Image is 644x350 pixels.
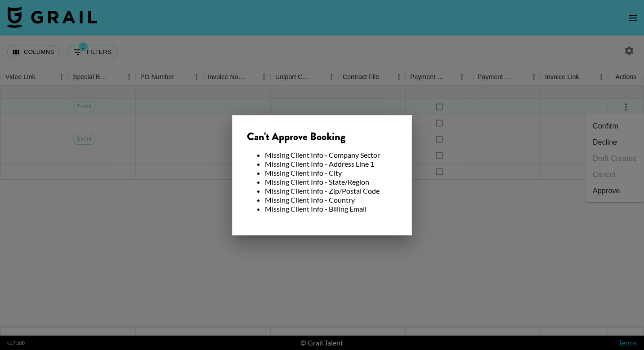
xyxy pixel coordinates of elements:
li: Missing Client Info - State/Region [265,177,397,186]
li: Missing Client Info - City [265,168,397,177]
li: Missing Client Info - Zip/Postal Code [265,186,397,195]
li: Missing Client Info - Company Sector [265,151,397,159]
li: Missing Client Info - Billing Email [265,204,397,213]
li: Missing Client Info - Country [265,195,397,204]
li: Missing Client Info - Address Line 1 [265,159,397,168]
div: Can't Approve Booking [247,130,397,143]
